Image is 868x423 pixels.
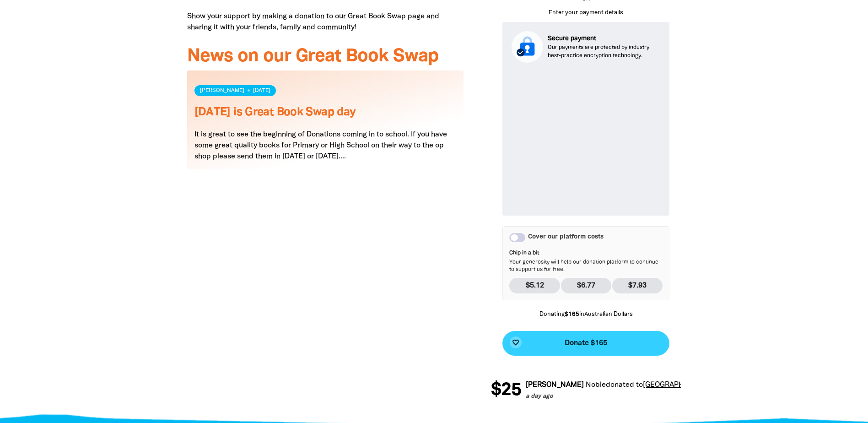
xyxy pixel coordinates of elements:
[612,278,663,293] p: $7.93
[509,233,525,242] button: Cover our platform costs
[509,249,663,257] span: Chip in a bit
[502,310,669,320] p: Donating in Australian Dollars
[491,381,521,400] span: $25
[526,392,833,401] p: a day ago
[526,382,584,388] em: [PERSON_NAME]
[510,70,662,208] iframe: Secure payment input frame
[606,382,643,388] span: donated to
[187,70,464,180] div: Paginated content
[643,382,833,388] a: [GEOGRAPHIC_DATA][PERSON_NAME] Great Book Swap
[586,382,606,388] em: Noble
[561,278,612,293] p: $6.77
[194,107,356,118] a: [DATE] is Great Book Swap day
[187,47,464,67] h3: News on our Great Book Swap
[565,340,607,347] span: Donate $165
[512,339,519,346] i: favorite_border
[491,376,681,414] div: Donation stream
[509,278,560,293] p: $5.12
[548,34,660,43] p: Secure payment
[548,43,660,60] p: Our payments are protected by industry best-practice encryption technology.
[565,312,579,317] b: $165
[502,9,669,18] p: Enter your payment details
[502,331,669,356] button: favorite_borderDonate $165
[509,249,663,273] p: Your generosity will help our donation platform to continue to support us for free.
